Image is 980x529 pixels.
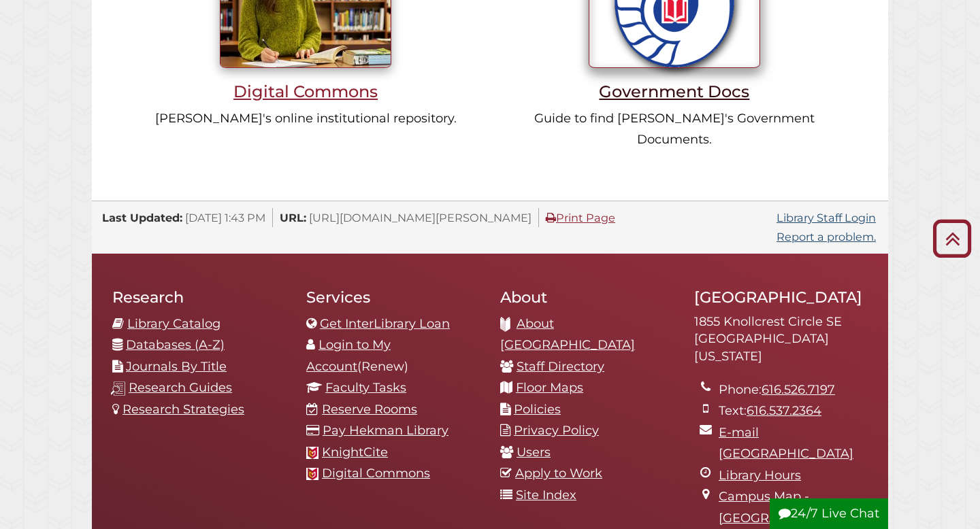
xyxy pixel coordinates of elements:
[500,288,674,307] h2: About
[322,466,430,481] a: Digital Commons
[694,288,868,307] h2: [GEOGRAPHIC_DATA]
[517,359,604,374] a: Staff Directory
[111,381,125,396] img: research-guides-icon-white_37x37.png
[322,445,388,460] a: KnightCite
[322,402,417,417] a: Reserve Rooms
[306,468,318,480] img: Calvin favicon logo
[515,466,602,481] a: Apply to Work
[514,423,599,438] a: Privacy Policy
[306,288,480,307] h2: Services
[719,468,801,483] a: Library Hours
[517,445,551,460] a: Users
[777,211,876,224] a: Library Staff Login
[102,211,182,224] span: Last Updated:
[510,82,839,101] h3: Government Docs
[719,425,853,462] a: E-mail [GEOGRAPHIC_DATA]
[141,82,470,101] h3: Digital Commons
[141,6,470,101] a: Digital Commons
[516,380,583,395] a: Floor Maps
[719,379,868,401] li: Phone:
[514,402,561,417] a: Policies
[747,403,821,418] a: 616.537.2364
[126,359,227,374] a: Journals By Title
[510,108,839,151] p: Guide to find [PERSON_NAME]'s Government Documents.
[719,489,853,526] a: Campus Map - [GEOGRAPHIC_DATA]
[280,211,306,224] span: URL:
[323,423,448,438] a: Pay Hekman Library
[309,211,532,224] span: [URL][DOMAIN_NAME][PERSON_NAME]
[516,488,576,502] a: Site Index
[325,380,406,395] a: Faculty Tasks
[112,288,286,307] h2: Research
[777,230,876,243] a: Report a problem.
[762,382,835,397] a: 616.526.7197
[122,402,244,417] a: Research Strategies
[306,335,480,377] li: (Renew)
[306,447,318,459] img: Calvin favicon logo
[320,316,450,331] a: Get InterLibrary Loan
[127,316,220,331] a: Library Catalog
[719,400,868,422] li: Text:
[694,313,868,366] address: 1855 Knollcrest Circle SE [GEOGRAPHIC_DATA][US_STATE]
[129,380,232,395] a: Research Guides
[546,212,556,223] i: Print Page
[510,6,839,101] a: Government Docs
[185,211,265,224] span: [DATE] 1:43 PM
[546,211,615,224] a: Print Page
[306,337,391,374] a: Login to My Account
[141,108,470,130] p: [PERSON_NAME]'s online institutional repository.
[126,337,225,352] a: Databases (A-Z)
[928,227,977,250] a: Back to Top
